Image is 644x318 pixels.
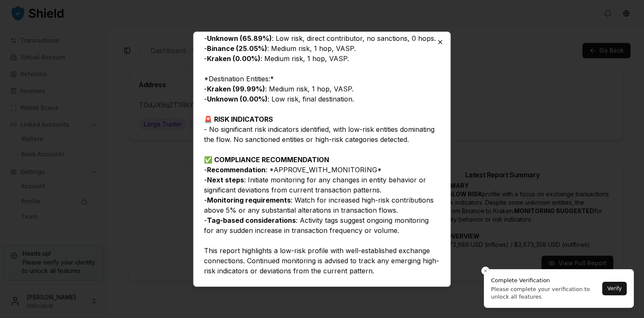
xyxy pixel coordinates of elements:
[207,34,272,43] strong: Unknown (65.89%)
[207,44,267,53] strong: Binance (25.05%)
[207,196,291,204] strong: Monitoring requirements
[207,54,260,63] strong: Kraken (0.00%)
[207,176,244,184] strong: Next steps
[204,115,273,123] strong: 🚨 RISK INDICATORS
[207,166,266,174] strong: Recommendation
[204,155,329,164] strong: ✅ COMPLIANCE RECOMMENDATION
[207,216,296,224] strong: Tag-based considerations
[207,85,265,93] strong: Kraken (99.99%)
[207,95,268,103] strong: Unknown (0.00%)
